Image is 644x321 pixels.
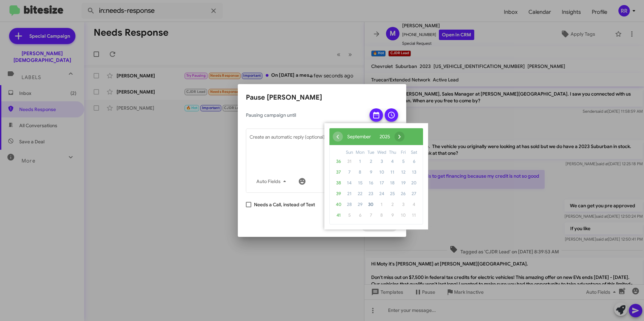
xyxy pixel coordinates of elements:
[355,167,365,178] span: 8
[398,188,409,199] span: 26
[376,199,387,210] span: 1
[376,188,387,199] span: 24
[409,156,419,167] span: 6
[344,167,355,178] span: 7
[347,134,371,140] span: September
[387,167,398,178] span: 11
[251,175,294,187] button: Auto Fields
[365,149,376,156] th: weekday
[355,210,365,221] span: 6
[333,156,344,167] span: 36
[387,178,398,188] span: 18
[355,156,365,167] span: 1
[398,178,409,188] span: 19
[355,188,365,199] span: 22
[254,201,315,209] span: Needs a Call, instead of Text
[365,167,376,178] span: 9
[376,178,387,188] span: 17
[376,167,387,178] span: 10
[409,178,419,188] span: 20
[344,188,355,199] span: 21
[333,167,344,178] span: 37
[398,167,409,178] span: 12
[387,149,398,156] th: weekday
[365,188,376,199] span: 23
[365,199,376,210] span: 30
[246,112,364,118] span: Pausing campaign until
[355,178,365,188] span: 15
[355,199,365,210] span: 29
[387,156,398,167] span: 4
[256,175,289,187] span: Auto Fields
[376,156,387,167] span: 3
[409,149,419,156] th: weekday
[376,149,387,156] th: weekday
[409,167,419,178] span: 13
[387,188,398,199] span: 25
[333,132,405,138] bs-datepicker-navigation-view: ​ ​ ​
[387,199,398,210] span: 2
[398,199,409,210] span: 3
[343,132,375,142] button: September
[246,92,398,103] h2: Pause [PERSON_NAME]
[344,149,355,156] th: weekday
[333,210,344,221] span: 41
[398,156,409,167] span: 5
[376,210,387,221] span: 8
[344,210,355,221] span: 5
[355,149,365,156] th: weekday
[365,210,376,221] span: 7
[344,199,355,210] span: 28
[344,156,355,167] span: 31
[365,156,376,167] span: 2
[375,132,394,142] button: 2025
[344,178,355,188] span: 14
[394,132,405,142] button: ›
[333,188,344,199] span: 39
[409,188,419,199] span: 27
[333,178,344,188] span: 38
[387,210,398,221] span: 9
[380,134,390,140] span: 2025
[365,178,376,188] span: 16
[409,199,419,210] span: 4
[333,132,343,142] span: ‹
[324,123,428,229] bs-datepicker-container: calendar
[333,199,344,210] span: 40
[409,210,419,221] span: 11
[398,149,409,156] th: weekday
[398,210,409,221] span: 10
